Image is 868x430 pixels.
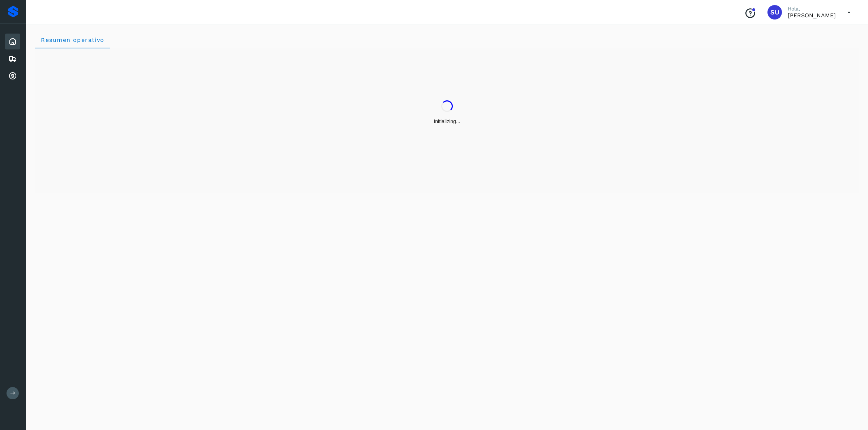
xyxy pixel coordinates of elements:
span: Resumen operativo [41,36,105,43]
p: Hola, [788,6,836,12]
div: Cuentas por cobrar [5,68,20,84]
div: Inicio [5,34,20,49]
div: Embarques [5,51,20,67]
p: Sayra Ugalde [788,12,836,19]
